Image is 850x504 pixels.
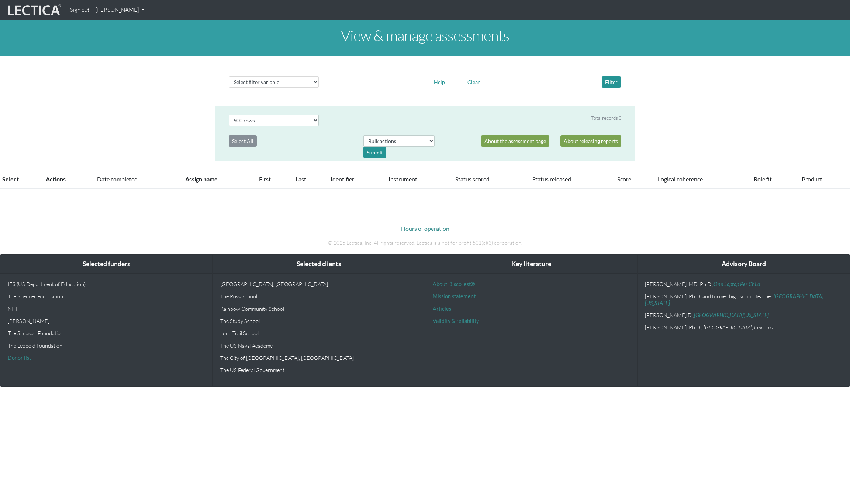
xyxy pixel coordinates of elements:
a: Score [617,175,631,183]
em: , [GEOGRAPHIC_DATA], Emeritus [701,324,773,330]
img: lecticalive [6,3,61,17]
p: [PERSON_NAME] [8,318,205,324]
a: Last [296,175,306,183]
a: Status scored [455,175,490,183]
a: Mission statement [433,293,476,299]
p: The Leopold Foundation [8,343,205,349]
a: Help [431,78,448,85]
p: [PERSON_NAME], MD, Ph.D., [645,281,842,287]
a: Identifier [331,175,354,183]
a: Date completed [97,175,138,183]
p: NIH [8,306,205,312]
p: The City of [GEOGRAPHIC_DATA], [GEOGRAPHIC_DATA] [220,355,418,361]
a: Articles [433,306,451,312]
a: About DiscoTest® [433,281,475,287]
p: The US Naval Academy [220,343,418,349]
a: About releasing reports [560,135,621,147]
button: Clear [464,76,483,88]
button: Filter [602,76,621,88]
a: Validity & reliability [433,318,479,324]
a: First [259,175,271,183]
div: Selected funders [0,255,212,274]
p: [PERSON_NAME].D., [645,312,842,318]
div: Advisory Board [637,255,850,274]
a: Sign out [67,3,92,17]
a: Donor list [8,355,31,361]
a: Role fit [754,175,772,183]
th: Assign name [181,170,255,189]
div: Selected clients [213,255,425,274]
p: Rainbow Community School [220,306,418,312]
p: The US Federal Government [220,367,418,373]
p: The Simpson Foundation [8,330,205,336]
a: One Laptop Per Child [713,281,760,287]
a: [GEOGRAPHIC_DATA][US_STATE] [645,293,823,306]
button: Help [431,76,448,88]
button: Select All [229,135,257,147]
a: Status released [532,175,571,183]
p: [PERSON_NAME], Ph.D. [645,324,842,330]
p: IES (US Department of Education) [8,281,205,287]
p: [GEOGRAPHIC_DATA], [GEOGRAPHIC_DATA] [220,281,418,287]
a: About the assessment page [481,135,549,147]
a: Hours of operation [401,225,449,232]
p: The Ross School [220,293,418,299]
p: Long Trail School [220,330,418,336]
p: The Spencer Foundation [8,293,205,299]
div: Submit [363,147,386,158]
a: [PERSON_NAME] [92,3,148,17]
th: Actions [41,170,93,189]
p: [PERSON_NAME], Ph.D. and former high school teacher, [645,293,842,306]
a: Logical coherence [658,175,703,183]
p: © 2025 Lectica, Inc. All rights reserved. Lectica is a not for profit 501(c)(3) corporation. [220,239,630,247]
div: Total records 0 [591,115,621,122]
a: Instrument [388,175,417,183]
a: Product [802,175,822,183]
p: The Study School [220,318,418,324]
div: Key literature [425,255,637,274]
a: [GEOGRAPHIC_DATA][US_STATE] [694,312,769,318]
